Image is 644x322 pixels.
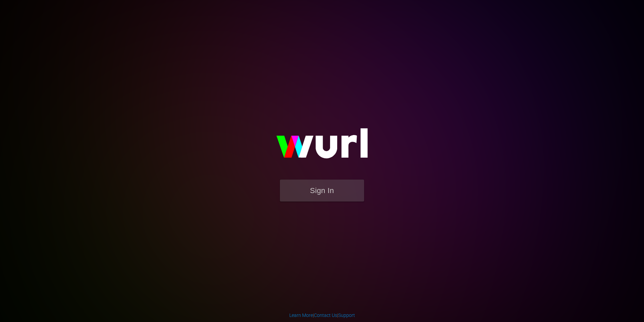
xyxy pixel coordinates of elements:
div: | | [289,312,355,319]
img: wurl-logo-on-black-223613ac3d8ba8fe6dc639794a292ebdb59501304c7dfd60c99c58986ef67473.svg [255,114,389,179]
button: Sign In [280,180,364,202]
a: Contact Us [314,313,337,318]
a: Learn More [289,313,313,318]
a: Support [338,313,355,318]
